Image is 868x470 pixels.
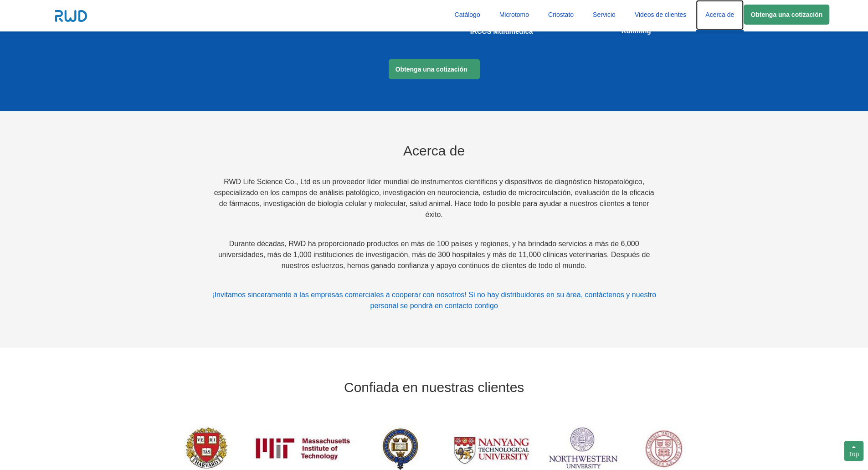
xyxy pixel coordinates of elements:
[212,176,657,220] p: RWD Life Science Co., Ltd es un proveedor líder mundial de instrumentos científicos y dispositivo...
[212,380,657,395] h2: Confiada en nuestras clientes
[212,289,657,311] p: ¡Invitamos sinceramente a las empresas comerciales a cooperar con nosotros! Si no hay distribuido...
[744,5,829,25] a: Obtenga una cotización
[389,59,480,79] a: Obtenga una cotización
[212,238,657,271] p: Durante décadas, RWD ha proporcionado productos en más de 100 países y regiones, y ha brindado se...
[212,143,657,158] h2: Acerca de
[844,441,863,461] div: Top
